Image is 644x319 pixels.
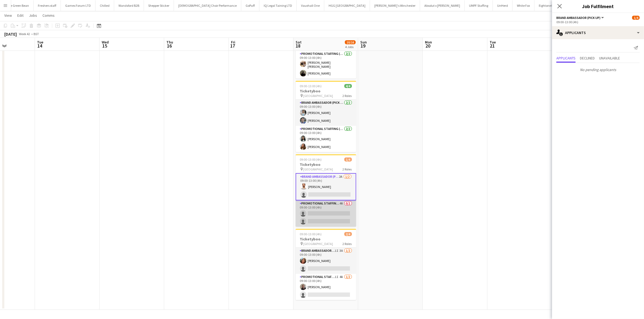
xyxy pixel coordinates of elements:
span: [GEOGRAPHIC_DATA] [303,94,333,98]
span: Brand Ambassador (Pick up) [556,16,600,20]
app-job-card: 09:00-13:00 (4h)2/4Ticketyboo [GEOGRAPHIC_DATA]2 RolesBrand Ambassador (Pick up)1I3A1/209:00-13:0... [296,229,356,300]
span: 17 [230,43,235,49]
span: 1/4 [632,16,640,20]
button: UnHerd [493,0,513,11]
div: 09:00-13:00 (4h) [556,20,640,24]
button: GoPuff [241,0,259,11]
button: Vauxhall One [297,0,324,11]
span: [GEOGRAPHIC_DATA] [303,242,333,246]
a: Jobs [27,12,39,19]
div: 4 Jobs [345,45,355,49]
button: UMPF Staffing [465,0,493,11]
span: Comms [42,13,55,18]
span: 10/16 [345,40,356,44]
app-card-role: Promotional Staffing (Brand Ambassadors)2/209:00-13:00 (4h)[PERSON_NAME][PERSON_NAME] [296,126,356,152]
span: Edit [17,13,24,18]
h3: Ticketyboo [296,237,356,241]
h3: Job Fulfilment [552,3,644,10]
span: 19 [359,43,367,49]
button: Eightone600 [534,0,560,11]
span: 4/4 [344,84,352,88]
span: Applicants [556,56,576,60]
span: 18 [295,43,302,49]
span: Sun [360,40,367,45]
span: Wed [102,40,109,45]
app-card-role: Brand Ambassador (Pick up)1I3A1/209:00-13:00 (4h)[PERSON_NAME] [296,248,356,274]
span: Week 42 [18,32,31,36]
button: Chilled [95,0,114,11]
span: Fri [231,40,235,45]
span: 2 Roles [343,167,352,171]
a: Edit [15,12,26,19]
span: Tue [37,40,43,45]
span: 20 [424,43,432,49]
span: Thu [166,40,173,45]
button: White Fox [513,0,534,11]
app-job-card: 09:00-13:00 (4h)1/4Ticketyboo [GEOGRAPHIC_DATA]2 RolesBrand Ambassador (Pick up)2A1/209:00-13:00 ... [296,154,356,227]
app-card-role: Promotional Staffing (Brand Ambassadors)2/209:00-13:00 (4h)[PERSON_NAME] [PERSON_NAME][PERSON_NAME] [296,51,356,79]
span: 2/4 [344,232,352,236]
span: 09:00-13:00 (4h) [300,84,322,88]
button: Wandsford B2B [114,0,144,11]
app-card-role: Promotional Staffing (Brand Ambassadors)1I4A1/209:00-13:00 (4h)[PERSON_NAME] [296,274,356,300]
span: Unavailable [599,56,620,60]
button: HGG [GEOGRAPHIC_DATA] [324,0,370,11]
app-card-role: Promotional Staffing (Brand Ambassadors)4A0/209:00-13:00 (4h) [296,200,356,227]
span: View [4,13,12,18]
app-card-role: Brand Ambassador (Pick up)2/209:00-13:00 (4h)[PERSON_NAME][PERSON_NAME] [296,100,356,126]
div: BST [34,32,39,36]
div: [DATE] [4,31,17,37]
span: Declined [580,56,595,60]
button: Brand Ambassador (Pick up) [556,16,605,20]
button: [DEMOGRAPHIC_DATA] Choir Performance [174,0,241,11]
span: Sat [296,40,302,45]
span: 15 [101,43,109,49]
span: 2 Roles [343,94,352,98]
span: 09:00-13:00 (4h) [300,232,322,236]
span: 16 [166,43,173,49]
button: IQ Legal Taining LTD [259,0,297,11]
p: No pending applicants [552,65,644,74]
button: Freshers staff [34,0,61,11]
div: Applicants [552,26,644,39]
span: [GEOGRAPHIC_DATA] [303,167,333,171]
span: 2 Roles [343,242,352,246]
button: Absolut x [PERSON_NAME] [420,0,465,11]
button: Shepper Sticker [144,0,174,11]
span: Tue [490,40,496,45]
span: 14 [36,43,43,49]
h3: Ticketyboo [296,89,356,93]
a: View [2,12,14,19]
button: One Green Bean [2,0,34,11]
span: 1/4 [344,157,352,162]
span: 21 [489,43,496,49]
a: Comms [40,12,57,19]
button: [PERSON_NAME]'s Winchester [370,0,420,11]
app-card-role: Brand Ambassador (Pick up)2A1/209:00-13:00 (4h)[PERSON_NAME] [296,173,356,200]
button: Games Forum LTD [61,0,95,11]
app-job-card: 09:00-13:00 (4h)4/4Ticketyboo [GEOGRAPHIC_DATA]2 RolesBrand Ambassador (Pick up)2/209:00-13:00 (4... [296,81,356,152]
h3: Ticketyboo [296,162,356,167]
span: 09:00-13:00 (4h) [300,157,322,162]
span: Mon [425,40,432,45]
span: Jobs [29,13,37,18]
